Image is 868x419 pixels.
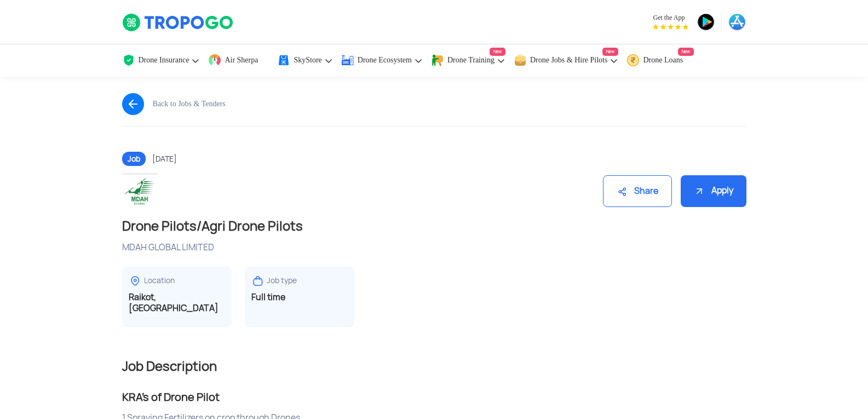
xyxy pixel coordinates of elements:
span: Drone Jobs & Hire Pilots [530,56,608,65]
span: Air Sherpa [225,56,258,65]
img: ic_jobtype.svg [251,274,265,288]
div: Apply [681,175,746,207]
span: New [490,48,505,56]
div: MDAH GLOBAL LIMITED [122,242,746,254]
h2: Job Description [122,358,746,375]
img: ic_apply.svg [694,186,705,197]
a: Drone Ecosystem [341,44,423,77]
span: SkyStore [294,56,321,65]
span: [DATE] [152,154,177,164]
h3: Full time [251,292,348,303]
img: ic_appstore.png [728,13,746,31]
div: Job type [267,275,297,286]
img: ic_share.svg [617,186,628,197]
div: KRA’s of Drone Pilot [122,388,746,406]
img: TropoGo Logo [122,13,234,32]
div: Share [603,175,672,207]
span: Get the App [653,13,688,22]
h1: Drone Pilots/Agri Drone Pilots [122,217,746,235]
a: Drone TrainingNew [431,44,505,77]
a: Air Sherpa [208,44,269,77]
span: New [602,48,618,56]
a: SkyStore [277,44,332,77]
a: Drone Insurance [122,44,200,77]
span: Drone Training [447,56,495,65]
span: New [678,48,694,56]
span: Drone Loans [643,56,683,65]
img: ic_locationdetail.svg [129,274,142,288]
span: Job [122,152,146,166]
div: Location [144,275,175,286]
a: Drone Jobs & Hire PilotsNew [514,44,619,77]
span: Drone Insurance [139,56,189,65]
h3: Raikot, [GEOGRAPHIC_DATA] [129,292,225,314]
span: Drone Ecosystem [358,56,412,65]
img: ic_playstore.png [697,13,715,31]
img: MDAH%20Logo.jpeg [122,174,157,209]
a: Drone LoansNew [626,44,694,77]
img: App Raking [653,24,688,30]
div: Back to Jobs & Tenders [153,100,226,108]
